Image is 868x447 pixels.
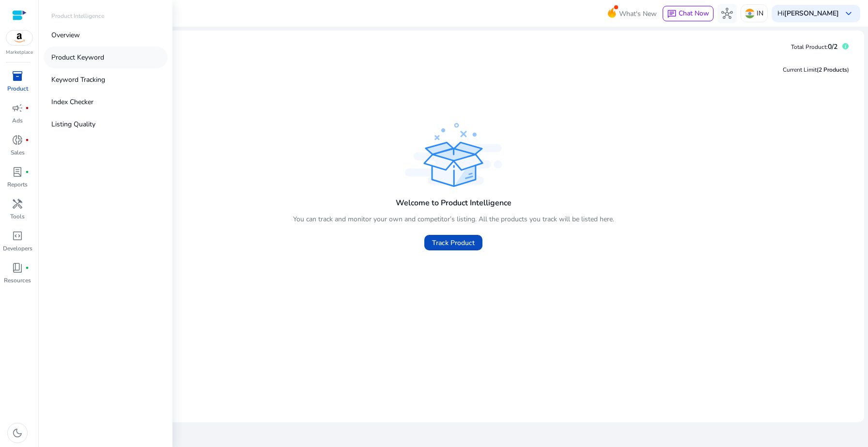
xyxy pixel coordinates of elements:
[51,12,104,20] p: Product Intelligence
[4,276,31,285] p: Resources
[11,148,25,157] p: Sales
[25,138,29,142] span: fiber_manual_record
[51,119,95,129] p: Listing Quality
[432,238,475,248] span: Track Product
[12,166,23,178] span: lab_profile
[396,199,511,208] h4: Welcome to Product Intelligence
[3,244,32,253] p: Developers
[679,9,709,18] span: Chat Now
[828,42,837,51] span: 0/2
[10,212,25,221] p: Tools
[757,5,763,22] p: IN
[783,65,849,74] div: Current Limit )
[25,106,29,110] span: fiber_manual_record
[25,170,29,174] span: fiber_manual_record
[7,180,28,189] p: Reports
[12,198,23,210] span: handyman
[51,97,93,107] p: Index Checker
[667,9,677,19] span: chat
[745,9,755,18] img: in.svg
[293,214,614,224] p: You can track and monitor your own and competitor’s listing. All the products you track will be l...
[12,116,23,125] p: Ads
[619,5,657,22] span: What's New
[843,8,854,19] span: keyboard_arrow_down
[7,84,28,93] p: Product
[12,134,23,146] span: donut_small
[777,10,839,17] p: Hi
[721,8,733,19] span: hub
[12,230,23,242] span: code_blocks
[6,49,33,56] p: Marketplace
[12,262,23,274] span: book_4
[51,75,105,85] p: Keyword Tracking
[817,66,847,74] span: (2 Products
[405,123,502,187] img: track_product.svg
[12,102,23,114] span: campaign
[791,43,828,51] span: Total Product:
[6,31,32,45] img: amazon.svg
[25,266,29,270] span: fiber_manual_record
[12,427,23,439] span: dark_mode
[51,52,104,62] p: Product Keyword
[784,9,839,18] b: [PERSON_NAME]
[12,70,23,82] span: inventory_2
[51,30,80,40] p: Overview
[717,4,737,23] button: hub
[663,6,713,21] button: chatChat Now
